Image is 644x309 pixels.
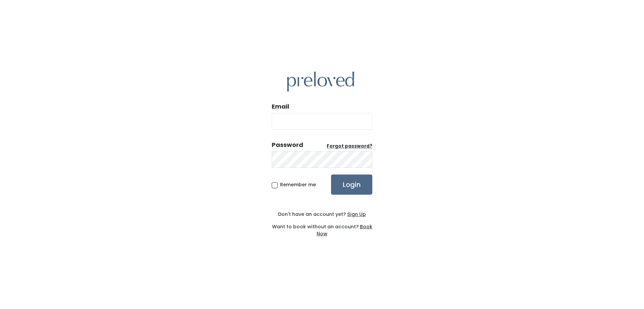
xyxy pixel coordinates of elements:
[272,211,372,218] div: Don't have an account yet?
[347,211,366,218] u: Sign Up
[280,181,316,188] span: Remember me
[272,218,372,237] div: Want to book without an account?
[346,211,366,218] a: Sign Up
[327,143,372,149] u: Forgot password?
[327,143,372,150] a: Forgot password?
[272,141,303,149] div: Password
[317,223,372,237] a: Book Now
[287,72,354,91] img: preloved logo
[331,175,372,195] input: Login
[272,102,289,111] label: Email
